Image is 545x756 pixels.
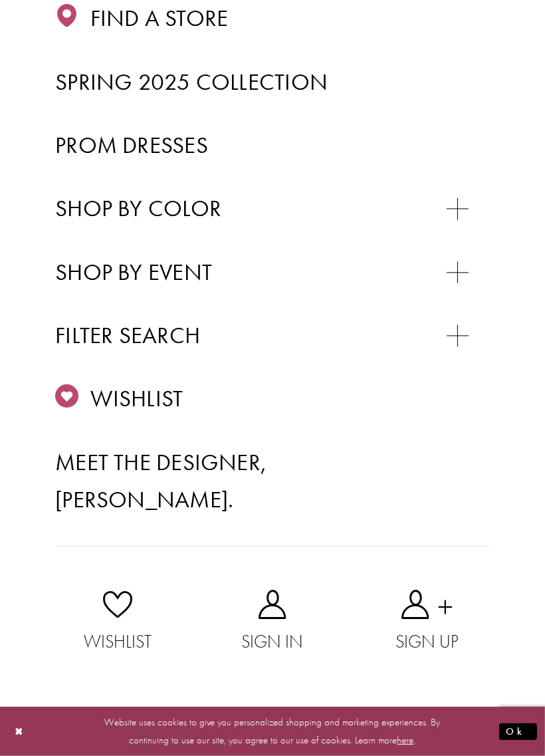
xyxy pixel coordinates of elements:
span: Prom Dresses [55,130,208,160]
p: Website uses cookies to give you personalized shopping and marketing experiences. By continuing t... [96,713,449,749]
a: Prom Dresses [55,127,490,164]
span: Wishlist [41,628,195,657]
a: Wishlist [41,590,195,658]
button: Close Dialog [8,720,31,743]
button: Submit Dialog [499,723,537,740]
a: here [397,733,414,747]
a: Spring 2025 Collection [55,64,490,101]
span: Spring 2025 Collection [55,67,328,96]
span: Find a store [90,3,229,33]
